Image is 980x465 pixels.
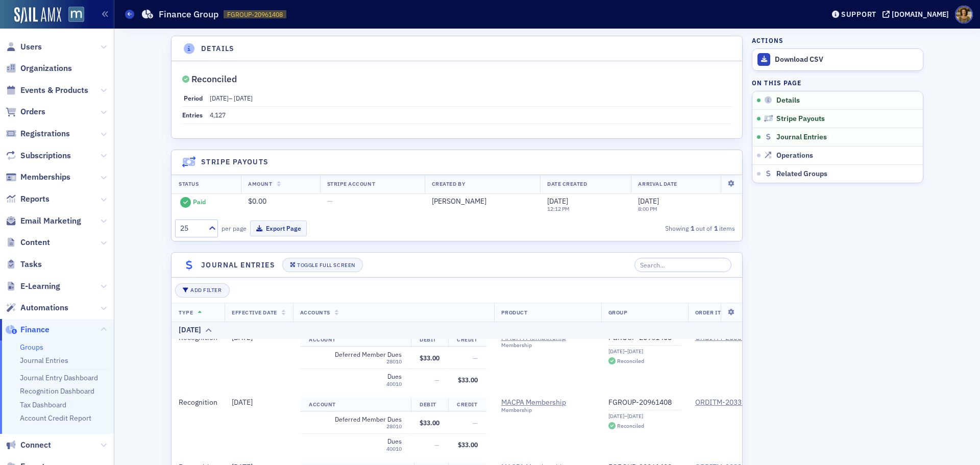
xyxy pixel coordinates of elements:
[6,63,72,74] a: Organizations
[227,10,283,19] span: FGROUP-20961408
[175,283,229,298] button: Add Filter
[473,354,478,362] span: —
[193,198,206,206] div: Paid
[180,223,203,234] div: 25
[68,7,84,22] img: SailAMX
[6,259,42,270] a: Tasks
[638,180,677,187] span: Arrival Date
[20,386,94,396] a: Recognition Dashboard
[232,309,277,316] span: Effective Date
[434,376,439,384] span: —
[955,6,973,23] span: Profile
[327,180,375,187] span: Stripe Account
[752,78,923,87] h4: On this page
[6,85,88,96] a: Events & Products
[201,43,235,54] h4: Details
[20,324,50,335] span: Finance
[210,107,731,123] dd: 4,127
[638,197,659,206] span: [DATE]
[501,309,528,316] span: Product
[420,419,439,427] span: $33.00
[411,398,449,412] th: Debit
[20,356,68,365] a: Journal Entries
[210,94,229,102] span: [DATE]
[6,193,50,205] a: Reports
[282,258,363,272] button: Toggle Full Screen
[182,111,203,119] span: Entries
[752,36,783,45] h4: Actions
[20,373,98,382] a: Journal Entry Dashboard
[232,333,253,342] span: [DATE]
[232,398,253,407] span: [DATE]
[20,128,70,139] span: Registrations
[689,224,696,233] strong: 1
[6,324,50,335] a: Finance
[309,373,402,380] span: Dues
[179,398,217,407] span: Recognition
[309,423,402,430] div: 28010
[411,333,449,347] th: Debit
[432,180,465,187] span: Created By
[501,398,594,407] a: MACPA Membership
[6,172,70,183] a: Memberships
[608,309,628,316] span: Group
[179,333,217,342] span: Recognition
[300,309,330,316] span: Accounts
[20,63,72,74] span: Organizations
[20,106,45,117] span: Orders
[448,333,486,347] th: Credit
[20,259,42,270] span: Tasks
[608,348,681,355] div: [DATE]–[DATE]
[6,150,71,161] a: Subscriptions
[776,114,825,124] span: Stripe Payouts
[191,77,237,82] div: Reconciled
[473,419,478,427] span: —
[179,180,199,187] span: Status
[608,413,681,420] div: [DATE]–[DATE]
[201,157,269,167] h4: Stripe Payouts
[20,172,70,183] span: Memberships
[309,358,402,365] div: 28010
[776,133,827,142] span: Journal Entries
[752,49,923,70] a: Download CSV
[20,237,50,248] span: Content
[776,151,813,160] span: Operations
[184,94,203,102] span: Period
[6,281,60,292] a: E-Learning
[458,440,478,449] span: $33.00
[6,128,70,139] a: Registrations
[776,169,827,179] span: Related Groups
[20,302,68,313] span: Automations
[20,439,51,451] span: Connect
[6,215,81,227] a: Email Marketing
[20,281,60,292] span: E-Learning
[20,413,91,423] a: Account Credit Report
[327,197,333,206] span: —
[6,237,50,248] a: Content
[222,224,247,233] label: per page
[248,180,272,187] span: Amount
[179,309,193,316] span: Type
[634,258,732,272] input: Search…
[617,358,644,364] div: Reconciled
[6,302,68,313] a: Automations
[248,197,266,206] span: $0.00
[14,7,61,23] img: SailAMX
[309,351,402,358] span: Deferred Member Dues
[250,221,307,236] button: Export Page
[20,85,88,96] span: Events & Products
[608,398,681,407] a: FGROUP-20961408
[6,439,51,451] a: Connect
[448,398,486,412] th: Credit
[179,325,201,335] div: [DATE]
[556,224,736,233] div: Showing out of items
[20,193,50,205] span: Reports
[695,309,729,316] span: Order Item
[547,205,570,212] time: 12:12 PM
[434,440,439,449] span: —
[547,197,568,206] span: [DATE]
[61,7,84,24] a: View Homepage
[20,400,66,409] a: Tax Dashboard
